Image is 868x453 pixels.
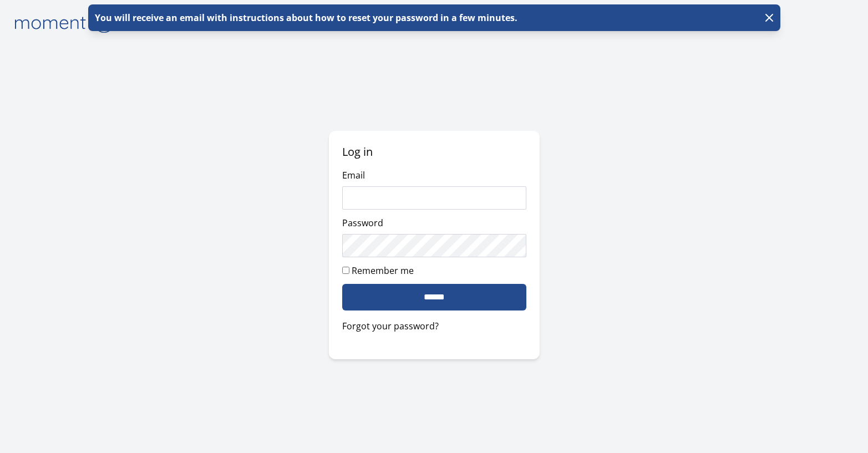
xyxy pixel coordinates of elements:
[342,319,526,333] a: Forgot your password?
[93,11,517,24] p: You will receive an email with instructions about how to reset your password in a few minutes.
[342,217,383,229] label: Password
[342,169,365,181] label: Email
[342,144,526,160] h2: Log in
[352,264,414,277] label: Remember me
